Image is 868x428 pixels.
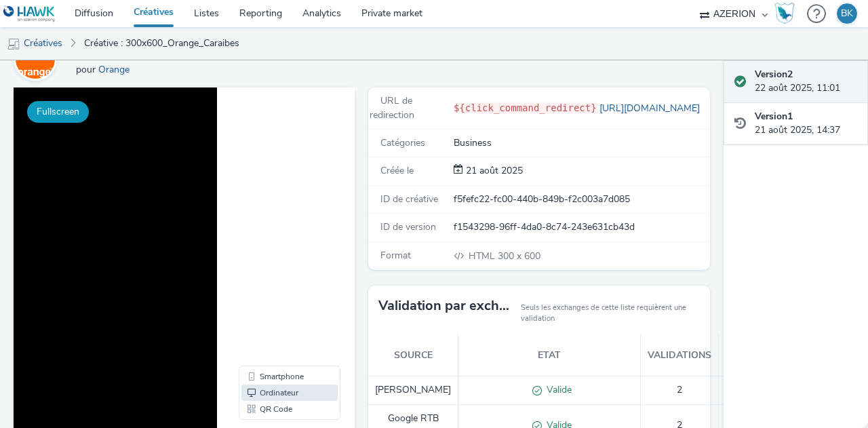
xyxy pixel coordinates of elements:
[469,250,498,262] span: HTML
[27,101,89,123] button: Fullscreen
[7,37,20,51] img: mobile
[14,52,62,65] a: Orange
[380,193,438,206] span: ID de créative
[755,110,857,138] div: 21 août 2025, 14:37
[246,285,290,293] span: Smartphone
[228,297,324,313] li: Ordinateur
[774,3,800,24] a: Hawk Academy
[246,301,285,309] span: Ordinateur
[463,164,523,178] div: Création 21 août 2025, 14:37
[521,303,700,325] small: Seuls les exchanges de cette liste requièrent une validation
[454,193,709,206] div: f5fefc22-fc00-440b-849b-f2c003a7d085
[542,383,572,396] span: Valide
[380,164,414,177] span: Créée le
[3,5,56,22] img: undefined Logo
[454,136,709,150] div: Business
[228,281,324,297] li: Smartphone
[755,68,793,81] strong: Version 2
[641,334,719,376] th: Validations
[719,334,763,376] th: Coût total
[98,63,135,76] a: Orange
[458,334,641,376] th: Etat
[368,376,458,405] td: [PERSON_NAME]
[454,102,597,113] code: ${click_command_redirect}
[841,3,853,24] div: BK
[378,296,513,316] h3: Validation par exchange
[597,102,705,115] a: [URL][DOMAIN_NAME]
[677,383,682,396] span: 2
[755,68,857,96] div: 22 août 2025, 11:01
[454,220,709,234] div: f1543298-96ff-4da0-8c74-243e631cb43d
[774,3,795,24] img: Hawk Academy
[370,94,414,121] span: URL de redirection
[228,313,324,330] li: QR Code
[380,220,436,233] span: ID de version
[755,110,793,123] strong: Version 1
[246,317,279,326] span: QR Code
[77,27,246,60] a: Créative : 300x600_Orange_Caraibes
[380,136,425,149] span: Catégories
[368,334,458,376] th: Source
[463,164,523,177] span: 21 août 2025
[467,250,540,262] span: 300 x 600
[76,63,98,76] span: pour
[380,249,411,262] span: Format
